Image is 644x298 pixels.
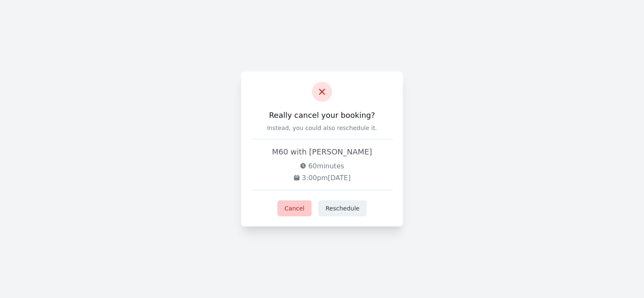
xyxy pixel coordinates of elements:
button: Cancel [277,200,311,216]
h3: Really cancel your booking? [251,110,393,120]
p: Instead, you could also reschedule it. [251,124,393,132]
button: Reschedule [318,200,366,216]
h2: M60 with [PERSON_NAME] [251,146,393,158]
p: 60 minutes [251,161,393,171]
p: 3:00pm[DATE] [251,173,393,183]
